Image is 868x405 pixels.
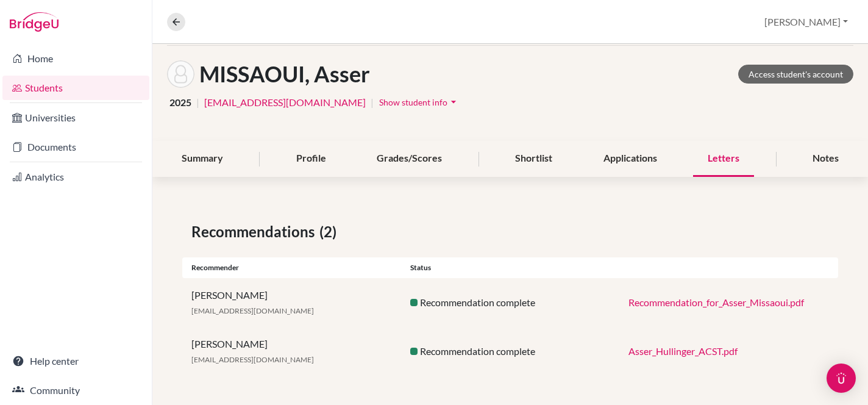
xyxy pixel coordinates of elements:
[191,306,314,315] span: [EMAIL_ADDRESS][DOMAIN_NAME]
[182,262,401,273] div: Recommender
[379,97,447,107] span: Show student info
[827,364,856,393] div: Open Intercom Messenger
[628,345,738,357] a: Asser_Hullinger_ACST.pdf
[199,61,370,87] h1: MISSAOUI, Asser
[2,349,149,373] a: Help center
[191,221,319,243] span: Recommendations
[182,288,401,317] div: [PERSON_NAME]
[169,95,191,110] span: 2025
[196,95,199,110] span: |
[798,141,853,177] div: Notes
[204,95,366,110] a: [EMAIL_ADDRESS][DOMAIN_NAME]
[500,141,567,177] div: Shortlist
[319,221,341,243] span: (2)
[589,141,672,177] div: Applications
[362,141,457,177] div: Grades/Scores
[401,344,620,359] div: Recommendation complete
[167,141,238,177] div: Summary
[2,106,149,130] a: Universities
[191,355,314,364] span: [EMAIL_ADDRESS][DOMAIN_NAME]
[2,76,149,100] a: Students
[401,295,620,310] div: Recommendation complete
[759,10,853,34] button: [PERSON_NAME]
[282,141,341,177] div: Profile
[167,60,194,88] img: Asser MISSAOUI's avatar
[738,65,853,84] a: Access student's account
[447,96,460,108] i: arrow_drop_down
[379,93,460,112] button: Show student infoarrow_drop_down
[2,165,149,189] a: Analytics
[693,141,754,177] div: Letters
[401,262,620,273] div: Status
[10,12,59,32] img: Bridge-U
[371,95,374,110] span: |
[2,135,149,159] a: Documents
[2,46,149,71] a: Home
[628,296,804,308] a: Recommendation_for_Asser_Missaoui.pdf
[182,337,401,366] div: [PERSON_NAME]
[2,378,149,403] a: Community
